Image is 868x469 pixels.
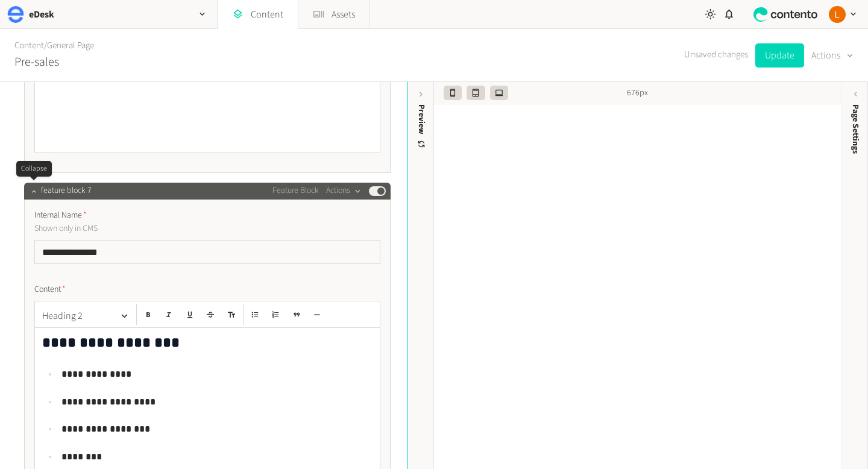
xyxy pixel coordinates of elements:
button: Heading 2 [37,304,134,328]
div: Preview [415,104,428,150]
a: Content [14,39,44,52]
h2: eDesk [29,7,54,22]
span: Feature Block [272,184,319,197]
img: eDesk [7,6,24,23]
button: Actions [811,43,854,68]
span: Page Settings [849,104,862,154]
button: Update [755,43,804,68]
span: Content [34,283,66,296]
span: / [44,39,47,52]
p: Shown only in CMS [34,222,309,235]
a: General Page [47,39,94,52]
span: Internal Name [34,209,87,222]
span: Unsaved changes [684,48,748,62]
button: Actions [326,184,362,198]
span: 676px [627,87,648,99]
span: feature block 7 [41,184,92,197]
div: Collapse [16,161,52,177]
img: Laura Kane [829,6,846,23]
h2: Pre-sales [14,53,59,71]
